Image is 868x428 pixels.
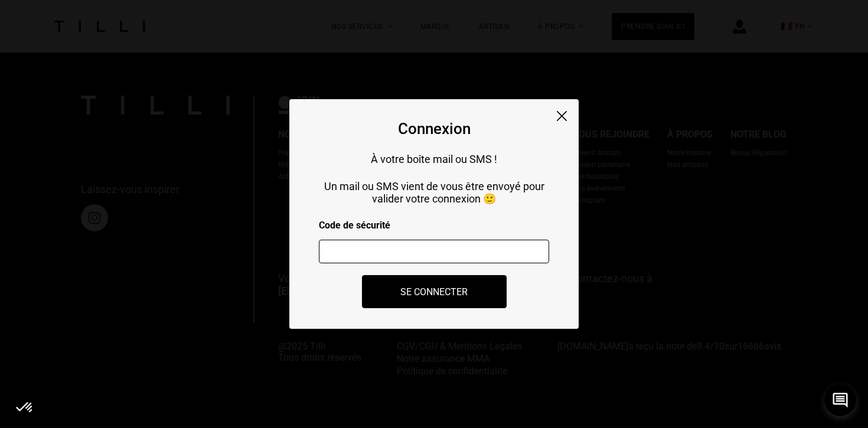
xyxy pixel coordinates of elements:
p: Code de sécurité [319,220,549,231]
img: close [557,111,567,121]
div: Connexion [398,120,471,138]
p: À votre boîte mail ou SMS ! [319,153,549,165]
button: Se connecter [362,275,507,308]
p: Un mail ou SMS vient de vous être envoyé pour valider votre connexion 🙂 [319,180,549,205]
